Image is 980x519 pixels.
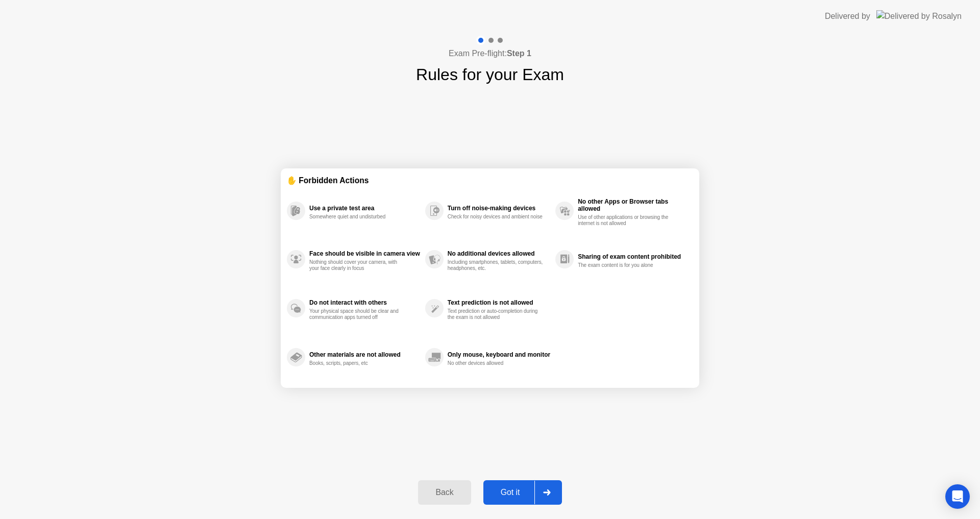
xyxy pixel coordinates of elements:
[309,259,406,271] div: Nothing should cover your camera, with your face clearly in focus
[483,480,562,505] button: Got it
[486,488,534,497] div: Got it
[578,262,674,268] div: The exam content is for you alone
[578,253,688,260] div: Sharing of exam content prohibited
[309,308,406,320] div: Your physical space should be clear and communication apps turned off
[448,214,544,220] div: Check for noisy devices and ambient noise
[449,47,531,60] h4: Exam Pre-flight:
[448,259,544,271] div: Including smartphones, tablets, computers, headphones, etc.
[309,351,420,358] div: Other materials are not allowed
[309,360,406,366] div: Books, scripts, papers, etc
[448,360,544,366] div: No other devices allowed
[448,308,544,320] div: Text prediction or auto-completion during the exam is not allowed
[287,175,693,186] div: ✋ Forbidden Actions
[309,205,420,212] div: Use a private test area
[825,10,870,22] div: Delivered by
[578,214,674,227] div: Use of other applications or browsing the internet is not allowed
[309,299,420,306] div: Do not interact with others
[418,480,471,505] button: Back
[578,198,688,212] div: No other Apps or Browser tabs allowed
[448,250,550,257] div: No additional devices allowed
[448,205,550,212] div: Turn off noise-making devices
[945,484,970,509] div: Open Intercom Messenger
[876,10,962,22] img: Delivered by Rosalyn
[421,488,468,497] div: Back
[309,214,406,220] div: Somewhere quiet and undisturbed
[416,62,564,87] h1: Rules for your Exam
[309,250,420,257] div: Face should be visible in camera view
[507,49,531,58] b: Step 1
[448,299,550,306] div: Text prediction is not allowed
[448,351,550,358] div: Only mouse, keyboard and monitor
